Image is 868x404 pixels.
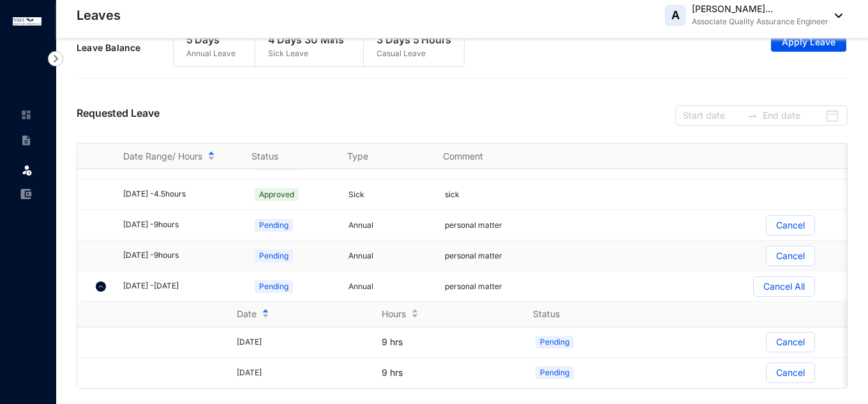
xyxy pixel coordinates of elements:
[186,32,236,47] p: 5 Days
[123,250,236,262] div: [DATE] - 9 hours
[237,367,318,379] div: [DATE]
[332,144,428,169] th: Type
[348,280,430,293] p: Annual
[255,250,293,262] span: Pending
[237,308,257,320] span: Date
[318,302,469,327] th: Hours
[10,181,41,207] li: Expenses
[469,302,630,327] th: Status
[782,36,835,49] span: Apply Leave
[20,135,32,146] img: contract-unselected.99e2b2107c0a7dd48938.svg
[77,6,121,24] p: Leaves
[186,47,236,60] p: Annual Leave
[692,15,828,28] p: Associate Quality Assurance Engineer
[20,109,32,121] img: home-unselected.a29eae3204392db15eaf.svg
[535,336,574,348] span: Pending
[123,150,202,163] span: Date Range/ Hours
[445,220,502,230] span: personal matter
[255,280,293,293] span: Pending
[20,188,32,200] img: expense-unselected.2edcf0507c847f3e9e96.svg
[236,144,332,169] th: Status
[692,3,828,15] p: [PERSON_NAME]...
[428,144,523,169] th: Comment
[445,251,502,260] span: personal matter
[377,32,451,47] p: 3 Days 5 Hours
[763,277,805,296] p: Cancel All
[255,219,293,232] span: Pending
[348,250,430,262] p: Annual
[20,163,33,176] img: leave.99b8a76c7fa76a53782d.svg
[348,219,430,232] p: Annual
[445,190,460,199] span: sick
[268,32,345,47] p: 4 Days 30 Mins
[671,10,680,21] span: A
[13,17,41,26] img: logo
[123,280,236,292] div: [DATE] - [DATE]
[683,108,742,123] input: Start date
[763,108,822,123] input: End date
[237,336,318,348] div: [DATE]
[123,188,236,200] div: [DATE] - 4.5 hours
[776,216,805,235] p: Cancel
[776,333,805,352] p: Cancel
[747,110,758,121] span: swap-right
[10,102,41,128] li: Home
[535,366,574,379] span: Pending
[828,13,842,18] img: dropdown-black.8e83cc76930a90b1a4fdb6d089b7bf3a.svg
[77,105,160,126] p: Requested Leave
[382,308,406,320] span: Hours
[776,246,805,266] p: Cancel
[268,47,345,60] p: Sick Leave
[96,281,106,292] img: chevron-up.7bf581b91cc254489fb0ad772ee5044c.svg
[348,188,430,201] p: Sick
[382,336,469,348] p: 9 hrs
[77,41,173,54] p: Leave Balance
[771,31,846,52] button: Apply Leave
[445,281,502,291] span: personal matter
[123,219,236,231] div: [DATE] - 9 hours
[48,51,63,66] img: nav-icon-right.af6afadce00d159da59955279c43614e.svg
[377,47,451,60] p: Casual Leave
[382,366,469,379] p: 9 hrs
[10,128,41,153] li: Contracts
[255,188,299,201] span: Approved
[747,110,758,121] span: to
[776,363,805,382] p: Cancel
